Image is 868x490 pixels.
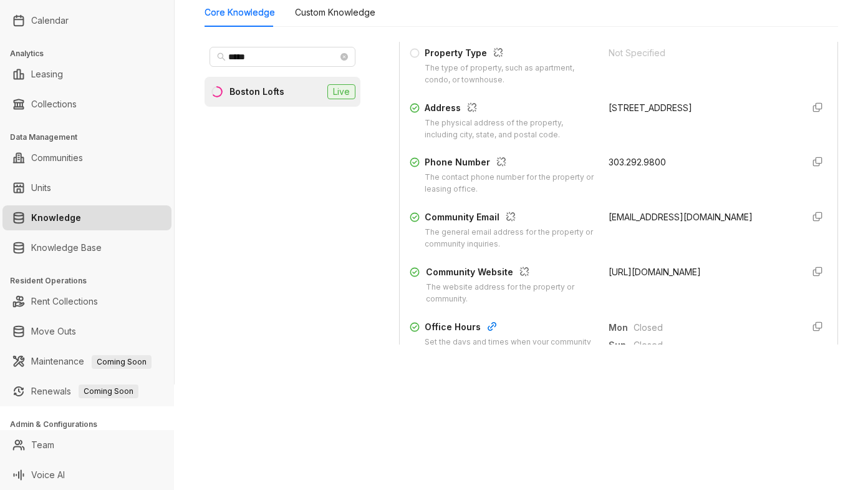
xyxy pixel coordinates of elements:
[10,275,174,287] h3: Resident Operations
[79,385,138,398] span: Coming Soon
[425,172,594,195] div: The contact phone number for the property or leasing office.
[31,62,63,87] a: Leasing
[609,321,634,335] span: Mon
[31,145,83,170] a: Communities
[327,84,355,99] span: Live
[2,433,171,458] li: Team
[426,282,594,305] div: The website address for the property or community.
[425,46,594,62] div: Property Type
[426,265,594,282] div: Community Website
[31,289,98,314] a: Rent Collections
[2,235,171,260] li: Knowledge Base
[340,53,348,61] span: close-circle
[295,6,375,19] div: Custom Knowledge
[10,419,174,430] h3: Admin & Configurations
[31,92,77,117] a: Collections
[609,338,634,352] span: Sun
[425,62,594,86] div: The type of property, such as apartment, condo, or townhouse.
[2,379,171,404] li: Renewals
[31,319,76,344] a: Move Outs
[2,463,171,488] li: Voice AI
[425,101,594,117] div: Address
[634,321,793,335] span: Closed
[10,132,174,143] h3: Data Management
[2,92,171,117] li: Collections
[2,62,171,87] li: Leasing
[2,175,171,200] li: Units
[2,289,171,314] li: Rent Collections
[229,85,284,99] div: Boston Lofts
[10,48,174,59] h3: Analytics
[425,336,594,360] div: Set the days and times when your community is available for support
[31,8,69,33] a: Calendar
[425,117,594,141] div: The physical address of the property, including city, state, and postal code.
[634,338,793,352] span: Closed
[31,433,54,458] a: Team
[217,52,226,61] span: search
[31,175,51,200] a: Units
[205,6,275,19] div: Core Knowledge
[609,101,793,115] div: [STREET_ADDRESS]
[2,145,171,170] li: Communities
[2,349,171,374] li: Maintenance
[425,155,594,172] div: Phone Number
[425,320,594,336] div: Office Hours
[2,319,171,344] li: Move Outs
[425,227,594,250] div: The general email address for the property or community inquiries.
[31,235,102,260] a: Knowledge Base
[31,379,138,404] a: RenewalsComing Soon
[609,46,793,60] div: Not Specified
[31,463,65,488] a: Voice AI
[609,157,666,167] span: 303.292.9800
[609,267,701,277] span: [URL][DOMAIN_NAME]
[31,205,81,230] a: Knowledge
[609,212,753,222] span: [EMAIL_ADDRESS][DOMAIN_NAME]
[2,8,171,33] li: Calendar
[2,205,171,230] li: Knowledge
[425,210,594,227] div: Community Email
[92,355,152,369] span: Coming Soon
